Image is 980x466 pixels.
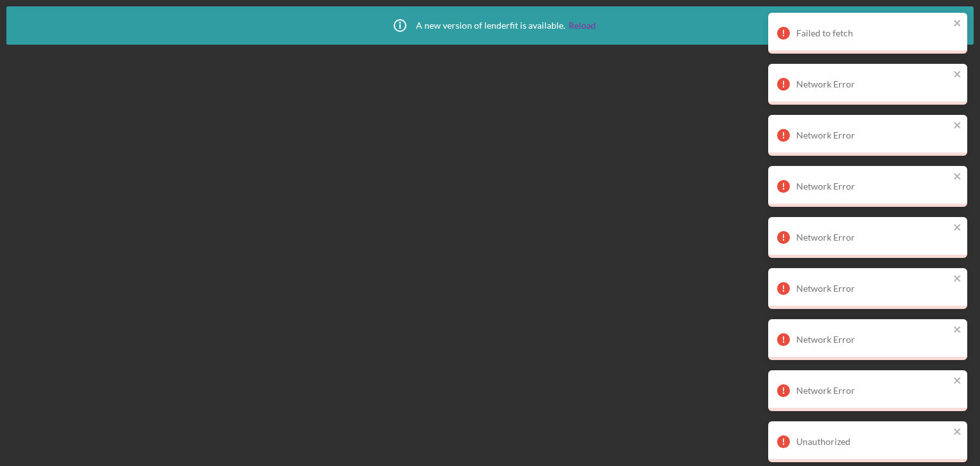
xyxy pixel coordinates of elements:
button: close [953,273,962,285]
div: A new version of lenderfit is available. [384,10,596,41]
button: close [953,18,962,30]
button: close [953,171,962,183]
button: close [953,69,962,81]
div: Network Error [796,79,949,89]
button: close [953,375,962,387]
button: close [953,324,962,336]
div: Network Error [796,283,949,294]
button: close [953,120,962,132]
button: close [953,222,962,234]
div: Failed to fetch [796,28,949,38]
div: Network Error [796,232,949,243]
div: Unauthorized [796,437,949,447]
div: Network Error [796,181,949,192]
a: Reload [568,20,596,31]
div: Network Error [796,130,949,140]
div: Network Error [796,334,949,345]
button: close [953,426,962,439]
div: Network Error [796,386,949,396]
